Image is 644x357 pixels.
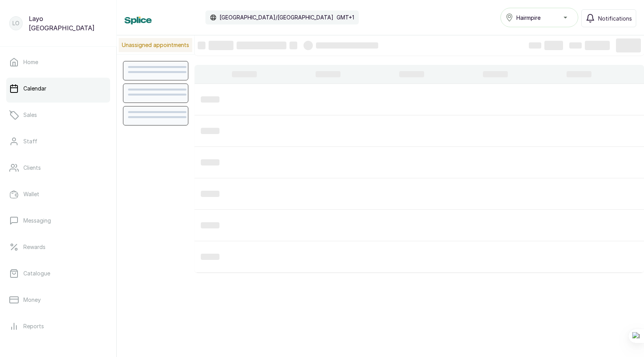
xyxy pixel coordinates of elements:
[23,322,44,330] p: Reports
[6,289,110,311] a: Money
[6,236,110,258] a: Rewards
[23,270,50,277] p: Catalogue
[219,14,333,21] p: [GEOGRAPHIC_DATA]/[GEOGRAPHIC_DATA]
[29,14,107,33] p: Layo [GEOGRAPHIC_DATA]
[6,131,110,152] a: Staff
[337,14,354,21] p: GMT+1
[6,315,110,337] a: Reports
[516,14,540,22] span: Hairmpire
[500,8,578,27] button: Hairmpire
[23,217,51,225] p: Messaging
[23,111,37,119] p: Sales
[581,9,636,27] button: Notifications
[119,38,192,52] p: Unassigned appointments
[23,85,46,92] p: Calendar
[6,78,110,99] a: Calendar
[6,157,110,179] a: Clients
[23,296,41,304] p: Money
[6,210,110,232] a: Messaging
[23,138,37,145] p: Staff
[598,14,632,23] span: Notifications
[23,58,38,66] p: Home
[23,164,41,172] p: Clients
[12,19,19,27] p: LO
[6,183,110,205] a: Wallet
[6,263,110,284] a: Catalogue
[6,104,110,126] a: Sales
[6,51,110,73] a: Home
[23,243,46,251] p: Rewards
[23,190,39,198] p: Wallet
